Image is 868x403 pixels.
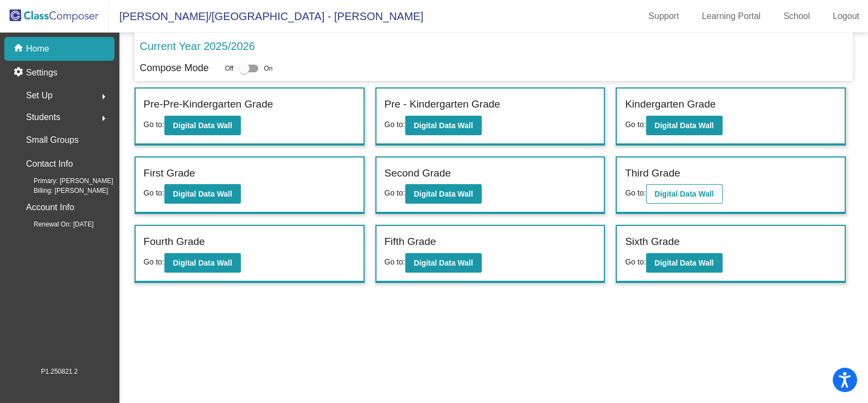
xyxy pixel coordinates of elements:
label: Second Grade [385,166,451,181]
p: Account Info [26,200,74,215]
button: Digital Data Wall [646,116,723,135]
p: Small Groups [26,133,79,148]
p: Home [26,42,49,55]
label: Sixth Grade [625,234,679,250]
label: Kindergarten Grade [625,97,716,112]
b: Digital Data Wall [414,121,473,130]
b: Digital Data Wall [655,259,714,267]
span: Set Up [26,88,53,103]
span: Go to: [385,120,405,129]
span: Go to: [385,257,405,266]
span: Go to: [385,188,405,197]
mat-icon: settings [13,66,26,79]
button: Digital Data Wall [164,184,241,204]
b: Digital Data Wall [655,190,714,198]
p: Contact Info [26,156,73,172]
label: Pre-Pre-Kindergarten Grade [144,97,273,112]
button: Digital Data Wall [405,253,482,273]
span: Go to: [625,120,646,129]
p: Current Year 2025/2026 [140,38,255,54]
a: Support [640,8,688,25]
span: Go to: [144,120,164,129]
a: School [775,8,819,25]
button: Digital Data Wall [405,116,482,135]
label: Pre - Kindergarten Grade [385,97,500,112]
span: Students [26,110,60,125]
mat-icon: arrow_right [97,90,110,103]
button: Digital Data Wall [164,116,241,135]
label: First Grade [144,166,195,181]
span: [PERSON_NAME]/[GEOGRAPHIC_DATA] - [PERSON_NAME] [108,8,423,25]
b: Digital Data Wall [173,259,232,267]
a: Logout [824,8,868,25]
p: Settings [26,66,58,79]
b: Digital Data Wall [173,121,232,130]
label: Third Grade [625,166,680,181]
span: Renewal On: [DATE] [16,219,93,229]
button: Digital Data Wall [405,184,482,204]
span: Go to: [625,188,646,197]
span: Go to: [625,257,646,266]
mat-icon: arrow_right [97,112,110,125]
b: Digital Data Wall [414,190,473,198]
b: Digital Data Wall [655,121,714,130]
button: Digital Data Wall [646,184,723,204]
span: Off [225,64,234,73]
button: Digital Data Wall [646,253,723,273]
label: Fifth Grade [385,234,436,250]
span: Billing: [PERSON_NAME] [16,186,108,196]
span: Go to: [144,257,164,266]
label: Fourth Grade [144,234,205,250]
span: Go to: [144,188,164,197]
a: Learning Portal [693,8,770,25]
b: Digital Data Wall [173,190,232,198]
span: On [264,64,272,73]
b: Digital Data Wall [414,259,473,267]
button: Digital Data Wall [164,253,241,273]
span: Primary: [PERSON_NAME] [16,176,113,186]
mat-icon: home [13,42,26,55]
p: Compose Mode [140,61,209,75]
